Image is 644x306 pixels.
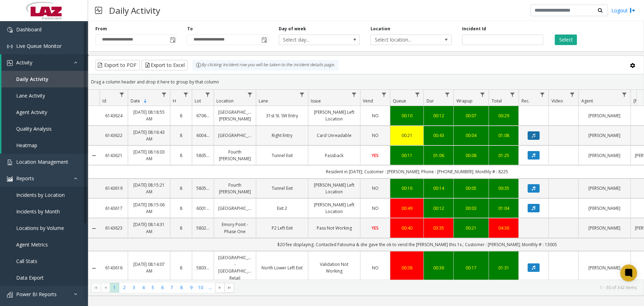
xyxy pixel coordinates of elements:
span: Locations by Volume [16,225,64,231]
span: Select location... [371,35,435,45]
span: Dur [426,98,434,104]
a: North Lower Left Exit [260,264,304,271]
a: [PERSON_NAME] [583,185,626,192]
button: Export to Excel [141,60,188,70]
a: [DATE] 08:18:55 AM [132,109,166,122]
span: Data Export [16,274,44,281]
a: [GEOGRAPHIC_DATA] - [GEOGRAPHIC_DATA] Retail [218,254,252,281]
a: Quality Analysis [1,120,88,137]
span: NO [372,113,379,119]
a: 00:36 [428,264,449,271]
a: Vend Filter Menu [379,90,389,99]
div: 01:08 [493,132,514,139]
a: 00:11 [394,152,419,159]
a: 00:21 [458,225,484,231]
a: [GEOGRAPHIC_DATA] [218,132,252,139]
a: 00:08 [458,152,484,159]
span: Go to the next page [215,283,225,293]
img: 'icon' [7,292,13,298]
span: Call Stats [16,258,37,264]
span: Toggle popup [168,35,176,45]
a: Activity [1,54,88,71]
span: Page 8 [177,283,186,292]
span: Agent Metrics [16,241,48,248]
a: Validation Not Working [312,261,356,274]
a: [PERSON_NAME] Left Location [312,201,356,215]
a: [DATE] 08:16:03 AM [132,149,166,162]
a: Queue Filter Menu [412,90,422,99]
a: Exit 2 [260,205,304,212]
a: Location Filter Menu [245,90,254,99]
span: Page 10 [196,283,206,292]
a: 00:21 [394,132,419,139]
img: 'icon' [7,44,13,49]
a: Fourth [PERSON_NAME] [218,149,252,162]
a: [DATE] 08:15:06 AM [132,201,166,215]
a: 600154 [196,205,209,212]
span: Quality Analysis [16,125,52,132]
a: 580542 [196,152,209,159]
a: Wrapup Filter Menu [478,90,487,99]
a: [PERSON_NAME] [583,205,626,212]
label: Day of week [279,26,306,32]
a: 6143623 [104,225,124,231]
a: Pass Not Working [312,225,356,231]
a: Rec. Filter Menu [537,90,547,99]
a: 00:40 [394,225,419,231]
a: 03:35 [428,225,449,231]
kendo-pager-info: 1 - 30 of 342 items [238,285,637,291]
a: YES [365,225,386,231]
span: Go to the last page [227,285,232,291]
a: 00:17 [458,264,484,271]
span: Heatmap [16,142,37,149]
span: Issue [311,98,321,104]
div: 00:03 [458,205,484,212]
span: Id [102,98,106,104]
a: Tunnel Exit [260,185,304,192]
a: Issue Filter Menu [349,90,359,99]
a: 00:35 [493,185,514,192]
span: Lane [259,98,268,104]
span: NO [372,265,379,271]
label: From [95,26,107,32]
a: 00:14 [428,185,449,192]
div: 00:49 [394,205,419,212]
a: [PERSON_NAME] [583,112,626,119]
button: Select [555,35,577,45]
a: Collapse Details [88,266,100,271]
span: Page 3 [129,283,139,292]
span: Toggle popup [260,35,268,45]
div: 00:04 [458,132,484,139]
a: H Filter Menu [181,90,190,99]
a: 00:12 [428,112,449,119]
a: Dur Filter Menu [442,90,452,99]
a: Id Filter Menu [117,90,126,99]
a: 600405 [196,132,209,139]
span: Agent [581,98,593,104]
a: Right Entry [260,132,304,139]
img: 'icon' [7,160,13,165]
a: 00:12 [428,205,449,212]
a: 6143621 [104,152,124,159]
a: 6143616 [104,264,124,271]
span: Page 4 [139,283,148,292]
span: Reports [16,175,34,182]
label: Incident Id [462,26,486,32]
a: 8 [175,132,188,139]
span: Date [131,98,140,104]
a: NO [365,185,386,192]
div: 01:06 [428,152,449,159]
img: 'icon' [7,60,13,66]
a: NO [365,205,386,212]
span: Agent Activity [16,109,47,115]
a: 8 [175,185,188,192]
div: By clicking Incident row you will be taken to the incident details page. [192,60,339,70]
a: Lane Activity [1,87,88,104]
a: 00:10 [394,112,419,119]
a: 00:43 [428,132,449,139]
